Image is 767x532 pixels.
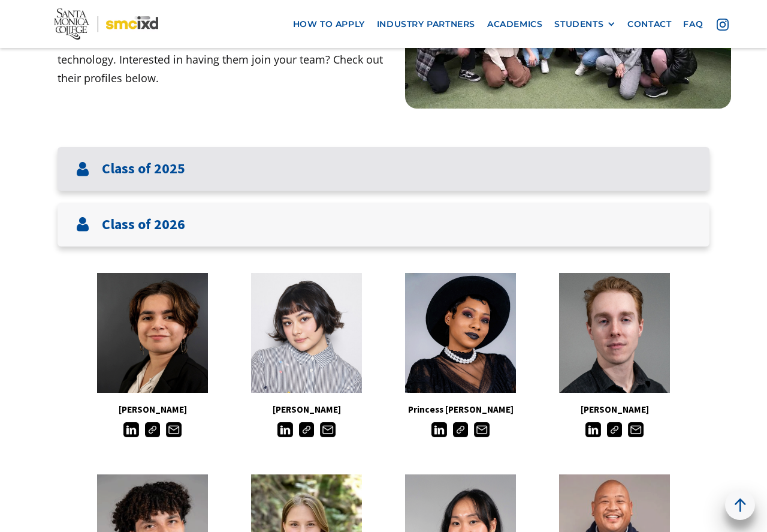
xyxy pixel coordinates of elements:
h5: [PERSON_NAME] [230,402,383,417]
img: LinkedIn icon [123,422,138,437]
img: Santa Monica College - SMC IxD logo [54,8,159,39]
img: User icon [76,162,90,176]
img: LinkedIn icon [585,422,600,437]
img: Link icon [145,422,160,437]
img: icon - instagram [717,18,729,30]
img: Email icon [628,422,643,437]
img: Email icon [166,422,181,437]
img: Email icon [320,422,335,437]
h3: Class of 2025 [102,160,185,178]
img: LinkedIn icon [277,422,292,437]
img: Link icon [453,422,468,437]
a: back to top [725,490,755,520]
a: faq [677,13,709,35]
img: LinkedIn icon [431,422,446,437]
div: STUDENTS [554,19,615,29]
a: how to apply [287,13,371,35]
img: Link icon [299,422,314,437]
h5: [PERSON_NAME] [537,402,691,417]
a: industry partners [371,13,481,35]
a: contact [621,13,677,35]
img: Email icon [474,422,489,437]
h5: [PERSON_NAME] [76,402,230,417]
div: STUDENTS [554,19,603,29]
img: Link icon [607,422,622,437]
img: User icon [76,217,90,232]
h5: Princess [PERSON_NAME] [383,402,537,417]
a: Academics [481,13,548,35]
h3: Class of 2026 [102,216,185,233]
